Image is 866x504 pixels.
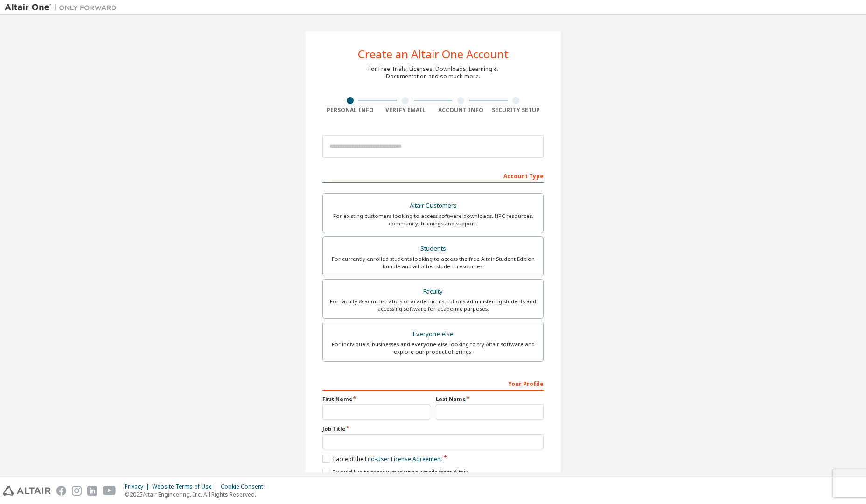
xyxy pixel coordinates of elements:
div: For faculty & administrators of academic institutions administering students and accessing softwa... [328,298,538,313]
div: Website Terms of Use [152,483,221,490]
div: For currently enrolled students looking to access the free Altair Student Edition bundle and all ... [328,255,538,270]
img: facebook.svg [56,486,66,496]
div: For existing customers looking to access software downloads, HPC resources, community, trainings ... [328,212,538,227]
label: Job Title [322,425,544,433]
div: Everyone else [328,328,538,341]
div: Privacy [125,483,152,490]
div: Security Setup [489,106,544,114]
div: Your Profile [322,376,544,391]
img: linkedin.svg [87,486,97,496]
div: Students [328,242,538,255]
img: Altair One [5,3,121,12]
div: For Free Trials, Licenses, Downloads, Learning & Documentation and so much more. [368,65,498,80]
p: © 2025 Altair Engineering, Inc. All Rights Reserved. [125,490,269,498]
div: Faculty [328,285,538,298]
div: Create an Altair One Account [358,49,509,60]
div: Account Type [322,168,544,183]
div: Verify Email [378,106,433,114]
img: youtube.svg [103,486,116,496]
div: Cookie Consent [221,483,269,490]
img: altair_logo.svg [3,486,51,496]
label: Last Name [436,395,544,403]
div: Altair Customers [328,199,538,212]
label: I would like to receive marketing emails from Altair [322,469,468,476]
img: instagram.svg [72,486,82,496]
div: Personal Info [322,106,378,114]
div: Account Info [433,106,489,114]
a: End-User License Agreement [365,455,442,463]
div: For individuals, businesses and everyone else looking to try Altair software and explore our prod... [328,341,538,356]
label: I accept the [322,455,442,463]
label: First Name [322,395,430,403]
